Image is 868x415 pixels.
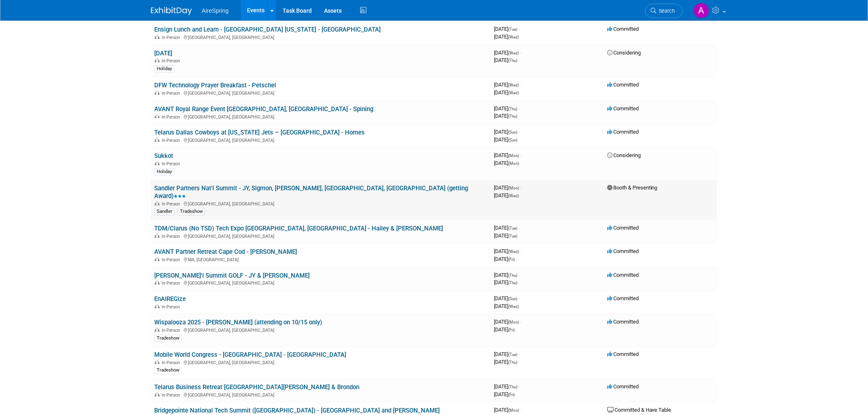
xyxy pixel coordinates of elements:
span: In-Person [162,58,183,64]
a: Sukkot [154,152,173,160]
span: (Tue) [508,352,517,357]
span: (Wed) [508,91,519,95]
img: In-Person Event [155,392,160,397]
span: In-Person [162,201,183,207]
span: - [520,185,521,191]
span: Committed [607,383,639,390]
span: (Mon) [508,320,519,324]
span: Committed [607,105,639,112]
img: In-Person Event [155,91,160,95]
span: (Thu) [508,107,517,111]
a: TDM/Clarus (No TSD) Tech Expo [GEOGRAPHIC_DATA], [GEOGRAPHIC_DATA] - Hailey & [PERSON_NAME] [154,225,443,232]
img: ExhibitDay [151,7,192,15]
span: (Tue) [508,27,517,32]
span: - [520,248,521,254]
span: - [520,152,521,158]
span: Committed [607,225,639,231]
img: In-Person Event [155,201,160,205]
span: [DATE] [494,34,519,40]
div: [GEOGRAPHIC_DATA], [GEOGRAPHIC_DATA] [154,326,487,333]
div: Holiday [154,65,174,73]
span: In-Person [162,280,183,286]
span: - [519,351,520,357]
span: In-Person [162,138,183,143]
span: (Wed) [508,249,519,254]
img: Aila Ortiaga [694,3,709,18]
a: Sandler Partners Nat'l Summit - JY, Sigmon, [PERSON_NAME], [GEOGRAPHIC_DATA], [GEOGRAPHIC_DATA] (... [154,185,468,200]
span: (Tue) [508,226,517,230]
div: [GEOGRAPHIC_DATA], [GEOGRAPHIC_DATA] [154,200,487,207]
span: [DATE] [494,152,521,158]
img: In-Person Event [155,257,160,261]
span: (Mon) [508,408,519,413]
img: In-Person Event [155,280,160,285]
a: AVANT Partner Retreat Cape Cod - [PERSON_NAME] [154,248,297,255]
span: - [520,50,521,56]
span: [DATE] [494,272,520,278]
img: In-Person Event [155,234,160,238]
div: [GEOGRAPHIC_DATA], [GEOGRAPHIC_DATA] [154,34,487,40]
span: - [520,407,521,413]
span: [DATE] [494,256,515,262]
span: (Wed) [508,35,519,39]
span: Committed [607,319,639,325]
span: Booth & Presenting [607,185,658,191]
span: Committed [607,351,639,357]
span: [DATE] [494,129,520,135]
span: Committed [607,26,639,32]
span: [DATE] [494,105,520,112]
span: - [519,129,520,135]
div: [GEOGRAPHIC_DATA], [GEOGRAPHIC_DATA] [154,89,487,96]
img: In-Person Event [155,360,160,364]
div: [GEOGRAPHIC_DATA], [GEOGRAPHIC_DATA] [154,113,487,120]
div: [GEOGRAPHIC_DATA], [GEOGRAPHIC_DATA] [154,279,487,286]
a: EnAIREGize [154,295,186,303]
span: (Mon) [508,153,519,158]
a: Ensign Lunch and Learn - [GEOGRAPHIC_DATA] [US_STATE] - [GEOGRAPHIC_DATA] [154,26,381,33]
span: (Thu) [508,114,517,119]
span: In-Person [162,114,183,120]
span: [DATE] [494,89,519,96]
span: [DATE] [494,57,517,63]
span: (Sun) [508,130,517,135]
span: In-Person [162,35,183,40]
span: - [519,225,520,231]
span: (Fri) [508,392,515,397]
div: Tradeshow [178,208,205,215]
img: In-Person Event [155,58,160,62]
div: [GEOGRAPHIC_DATA], [GEOGRAPHIC_DATA] [154,233,487,239]
span: In-Person [162,161,183,166]
span: (Wed) [508,83,519,87]
a: AVANT Royal Range Event [GEOGRAPHIC_DATA], [GEOGRAPHIC_DATA] - Spining [154,105,373,113]
span: (Wed) [508,304,519,309]
span: [DATE] [494,383,520,390]
span: (Sun) [508,296,517,301]
span: [DATE] [494,82,521,88]
span: Considering [607,152,641,158]
span: [DATE] [494,192,519,198]
span: [DATE] [494,359,517,365]
span: [DATE] [494,279,517,285]
span: In-Person [162,360,183,365]
span: [DATE] [494,303,519,309]
span: (Sun) [508,138,517,142]
span: - [519,272,520,278]
span: [DATE] [494,295,520,301]
span: (Tue) [508,234,517,238]
div: Holiday [154,168,174,176]
span: [DATE] [494,351,520,357]
a: Telarus Business Retreat [GEOGRAPHIC_DATA][PERSON_NAME] & Brondon [154,383,359,391]
span: [DATE] [494,326,515,333]
a: Search [645,4,683,18]
span: Committed & Have Table [607,407,672,413]
div: [GEOGRAPHIC_DATA], [GEOGRAPHIC_DATA] [154,359,487,365]
span: (Wed) [508,51,519,55]
span: [DATE] [494,185,521,191]
span: (Thu) [508,280,517,285]
span: [DATE] [494,113,517,119]
span: In-Person [162,257,183,262]
div: [GEOGRAPHIC_DATA], [GEOGRAPHIC_DATA] [154,391,487,398]
span: In-Person [162,392,183,398]
a: [PERSON_NAME]'l Summit GOLF - JY & [PERSON_NAME] [154,272,310,279]
span: - [520,82,521,88]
